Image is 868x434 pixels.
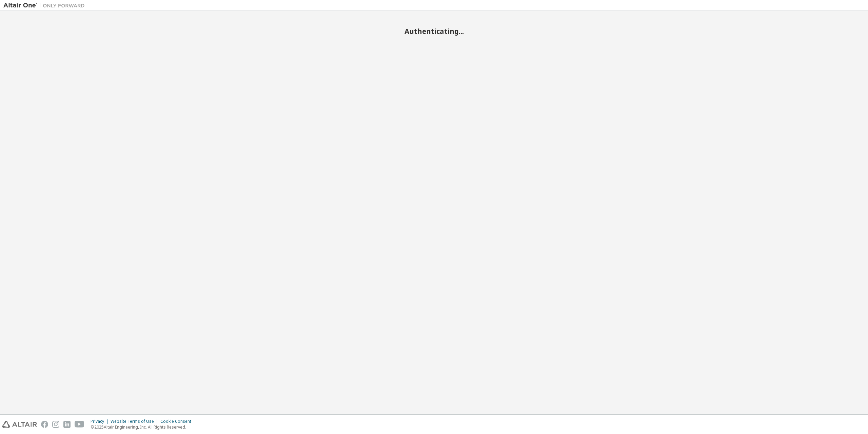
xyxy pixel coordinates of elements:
img: instagram.svg [52,421,59,428]
img: linkedin.svg [63,421,71,428]
div: Website Terms of Use [111,419,160,424]
div: Cookie Consent [160,419,195,424]
img: altair_logo.svg [2,421,37,428]
img: Altair One [3,2,88,9]
div: Privacy [91,419,111,424]
p: © 2025 Altair Engineering, Inc. All Rights Reserved. [91,424,195,430]
img: youtube.svg [75,421,84,428]
img: facebook.svg [41,421,48,428]
h2: Authenticating... [3,27,865,36]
